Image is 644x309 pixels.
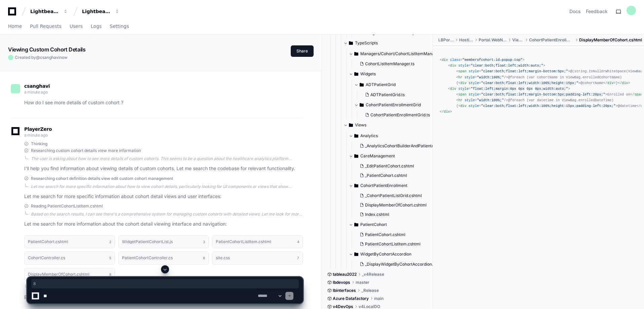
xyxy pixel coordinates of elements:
[365,193,422,198] span: _CohortPatientListGrid.cshtml
[110,24,129,28] span: Settings
[357,171,445,180] button: _PatientCohort.cshtml
[607,81,613,85] span: div
[360,183,407,188] span: CohortPatientEnrollment
[24,220,303,228] p: Let me search for more information about the cohort detail viewing interface and navigation:
[70,19,83,34] a: Users
[30,19,61,34] a: Pull Requests
[458,104,617,108] span: < = >
[24,165,303,172] p: I'll help you find information about viewing details of custom cohorts. Let me search the codebas...
[31,148,141,153] span: Researching custom cohort details view more information
[362,90,440,100] button: ADTPatientGrid.ts
[24,99,303,107] p: How do I see more details of custom cohort ?
[355,40,378,46] span: TypeScripts
[365,212,389,217] span: Index.cshtml
[469,81,479,85] span: style
[31,211,303,217] div: Based on the search results, I can see there's a comprehensive system for managing custom cohorts...
[458,69,467,73] span: span
[28,256,65,260] h1: CohortController.cs
[297,239,299,244] span: 4
[30,8,59,15] div: Lightbeam Health
[360,81,364,89] svg: Directory
[481,104,615,108] span: "clear:both;float:left;width:100%;height:15px;padding-left:20px;"
[354,152,358,160] svg: Directory
[344,120,444,130] button: Views
[36,55,40,60] span: @
[450,87,456,91] span: div
[354,79,444,90] button: ADTPatientGrid
[365,202,427,208] span: DisplayMemberOfCohort.cshtml
[469,69,479,73] span: style
[357,200,445,210] button: DisplayMemberOfCohort.cshtml
[603,81,616,85] span: </ >
[203,255,205,261] span: 6
[360,101,364,109] svg: Directory
[354,182,358,190] svg: Directory
[82,8,111,15] div: Lightbeam Health Solutions
[118,252,209,264] button: PatientCohortController.cs6
[444,110,450,114] span: div
[59,55,68,60] span: now
[109,239,111,244] span: 2
[477,98,504,102] span: "width:100%;"
[122,256,173,260] h1: PatientCohortController.cs
[24,235,115,248] button: PatientCohort.cshtml2
[471,87,568,91] span: "float:left;margin:0px 0px 0px 0px;width:auto;"
[354,132,358,140] svg: Directory
[440,110,452,114] span: </ >
[366,82,396,87] span: ADTPatientGrid
[460,104,467,108] span: div
[448,87,570,91] span: < = >
[31,184,303,189] div: Let me search for more specific information about how to view cohort details, particularly lookin...
[360,71,376,77] span: Widgets
[477,75,504,79] span: "width:100%;"
[349,249,449,260] button: WidgetByCohortAccordion
[24,132,47,138] span: a minute ago
[366,102,421,108] span: CohortPatientEnrollmentGrid
[203,239,205,244] span: 3
[481,92,605,96] span: "clear:both;float:left;margin-bottom:5px;padding-left:20px;"
[360,133,378,139] span: Analytics
[365,163,414,169] span: _EditPatientCohort.cshtml
[349,39,353,47] svg: Directory
[618,81,630,85] span: </ >
[216,256,230,260] h1: site.css
[357,239,445,249] button: PatientCohortListItem.cshtml
[586,8,608,15] button: Feedback
[370,92,405,98] span: ADTPatientGrid.ts
[212,252,303,264] button: site.css7
[91,19,102,34] a: Logs
[360,222,387,227] span: PatientCohort
[357,141,451,151] button: _AnalyticsCohortBuilderAndPatientActionList.cshtml
[122,240,173,244] h1: WidgetPatientCohortList.js
[354,221,358,229] svg: Directory
[40,55,59,60] span: csanghavi
[8,46,85,53] app-text-character-animate: Viewing Custom Cohort Details
[365,143,464,149] span: _AnalyticsCohortBuilderAndPatientActionList.cshtml
[297,255,299,261] span: 7
[360,252,411,257] span: WidgetByCohortAccordion
[118,235,209,248] button: WidgetPatientCohortList.js3
[31,176,173,181] span: Researching cohort definition details view edit custom cohort management
[31,156,303,161] div: The user is asking about how to see more details of custom cohorts. This seems to be a question a...
[458,75,462,79] span: hr
[456,98,508,102] span: < = />
[448,64,546,68] span: < = >
[357,260,446,269] button: _DisplayWidgetByCohortAccordion.cshtml
[440,58,525,62] span: < = >
[349,121,353,129] svg: Directory
[462,58,523,62] span: "memberofcohort-id-popup-top"
[569,8,580,15] a: Docs
[357,191,445,200] button: _CohortPatientListGrid.cshtml
[110,19,129,34] a: Settings
[24,252,115,264] button: CohortController.cs5
[458,92,467,96] span: span
[24,193,303,200] p: Let me search for more specific information about cohort detail views and user interfaces:
[291,45,314,57] button: Share
[349,219,449,230] button: PatientCohort
[354,250,358,258] svg: Directory
[212,235,303,248] button: PatientCohortListItem.cshtml4
[440,51,637,115] div: @(string.IsNullOrWhiteSpace(ViewBag.CohortType as string) ? "" : ViewBag.CohortType + " ")Cohort ...
[481,81,578,85] span: "clear:both;float:left;width:100%;height:15px;"
[438,37,454,43] span: LBPortal
[357,161,445,171] button: _EditPatientCohort.cshtml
